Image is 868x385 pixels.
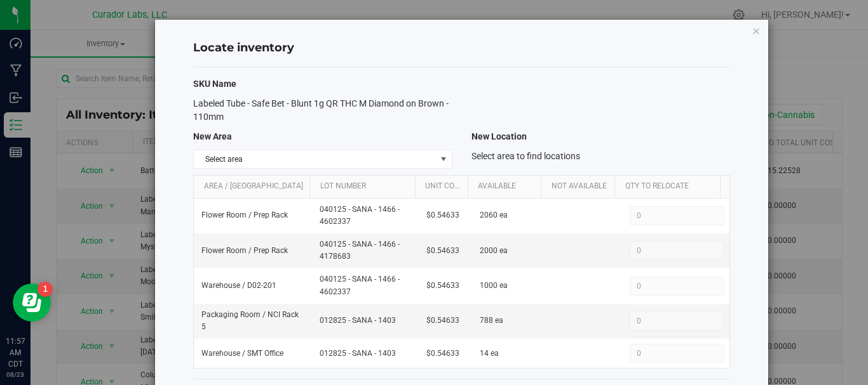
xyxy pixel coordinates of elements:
span: 788 ea [480,315,503,327]
span: Packaging Room / NCI Rack 5 [201,309,304,333]
span: 14 ea [480,348,499,360]
span: SKU Name [193,79,236,89]
span: $0.54633 [426,348,459,360]
span: 2060 ea [480,209,508,221]
span: Select area [194,150,435,168]
span: New Area [193,131,232,141]
iframe: Resource center [13,284,51,322]
a: Qty to Relocate [625,181,715,192]
span: Warehouse / SMT Office [201,348,283,360]
span: $0.54633 [426,209,459,221]
span: 040125 - SANA - 1466 - 4602337 [320,204,412,228]
a: Area / [GEOGRAPHIC_DATA] [204,181,305,192]
span: select [435,150,451,168]
span: $0.54633 [426,245,459,257]
iframe: Resource center unread badge [37,282,53,297]
span: $0.54633 [426,315,459,327]
span: 1000 ea [480,280,508,292]
span: 012825 - SANA - 1403 [320,315,412,327]
span: 012825 - SANA - 1403 [320,348,412,360]
h4: Locate inventory [193,40,730,56]
span: Select area to find locations [471,151,580,161]
span: 040125 - SANA - 1466 - 4178683 [320,238,412,263]
span: Flower Room / Prep Rack [201,245,288,257]
span: 040125 - SANA - 1466 - 4602337 [320,273,412,297]
a: Lot Number [320,181,410,192]
span: Flower Room / Prep Rack [201,209,288,221]
span: $0.54633 [426,280,459,292]
a: Not Available [552,181,610,192]
a: Unit Cost [425,181,463,192]
span: New Location [471,131,527,141]
span: Warehouse / D02-201 [201,280,276,292]
a: Available [478,181,536,192]
span: Labeled Tube - Safe Bet - Blunt 1g QR THC M Diamond on Brown - 110mm [193,98,449,122]
span: 2000 ea [480,245,508,257]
